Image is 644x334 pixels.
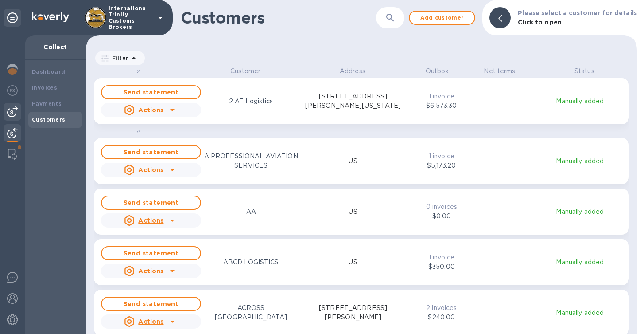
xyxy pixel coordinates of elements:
[308,67,397,76] p: Address
[32,12,69,22] img: Logo
[422,262,462,271] p: $350.00
[138,217,163,224] u: Actions
[136,128,140,134] span: A
[32,116,66,123] b: Customers
[94,78,629,124] button: Send statementActions2 AT Logistics[STREET_ADDRESS][PERSON_NAME][US_STATE]1 invoice$6,573.30Manua...
[138,267,163,275] u: Actions
[518,19,562,26] b: Click to open
[201,152,301,170] p: A PROFESSIONAL AVIATION SERVICES
[7,85,18,96] img: Foreign exchange
[229,97,273,106] p: 2 AT Logistics
[201,67,290,76] p: Customer
[32,68,66,75] b: Dashboard
[415,67,460,76] p: Outbox
[32,84,57,91] b: Invoices
[109,197,193,208] span: Send statement
[136,68,140,75] span: 2
[94,189,629,235] button: Send statementActionsAAUS0 invoices$0.00Manually added
[109,299,193,309] span: Send statement
[138,318,163,325] u: Actions
[422,212,462,221] p: $0.00
[349,157,357,166] p: US
[4,9,21,27] div: Unpin categories
[422,101,462,110] p: $6,573.30
[94,138,629,184] button: Send statementActionsA PROFESSIONAL AVIATION SERVICESUS1 invoice$5,173.20Manually added
[109,5,153,30] p: International Trinity Customs Brokers
[349,207,357,216] p: US
[109,147,193,157] span: Send statement
[32,100,62,107] b: Payments
[94,239,629,285] button: Send statementActionsABCD LOGISTICSUS1 invoice$350.00Manually added
[422,303,462,313] p: 2 invoices
[422,92,462,101] p: 1 invoice
[246,207,256,216] p: AA
[101,297,201,311] button: Send statement
[303,92,403,110] p: [STREET_ADDRESS][PERSON_NAME][US_STATE]
[32,43,79,51] p: Collect
[536,97,624,106] p: Manually added
[201,303,301,322] p: ACROSS [GEOGRAPHIC_DATA]
[101,145,201,159] button: Send statement
[94,67,637,334] div: grid
[536,308,624,318] p: Manually added
[422,202,462,212] p: 0 invoices
[109,87,193,98] span: Send statement
[422,152,462,161] p: 1 invoice
[422,253,462,262] p: 1 invoice
[536,207,624,216] p: Manually added
[536,258,624,267] p: Manually added
[181,8,360,27] h1: Customers
[109,54,128,62] p: Filter
[409,11,475,25] button: Add customer
[138,106,163,114] u: Actions
[518,9,637,16] b: Please select a customer for details
[303,303,403,322] p: [STREET_ADDRESS][PERSON_NAME]
[109,248,193,259] span: Send statement
[536,157,624,166] p: Manually added
[417,12,467,23] span: Add customer
[101,85,201,99] button: Send statement
[422,161,462,170] p: $5,173.20
[540,67,629,76] p: Status
[422,313,462,322] p: $240.00
[101,246,201,260] button: Send statement
[223,258,279,267] p: ABCD LOGISTICS
[477,67,522,76] p: Net terms
[138,166,163,173] u: Actions
[101,196,201,210] button: Send statement
[349,258,357,267] p: US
